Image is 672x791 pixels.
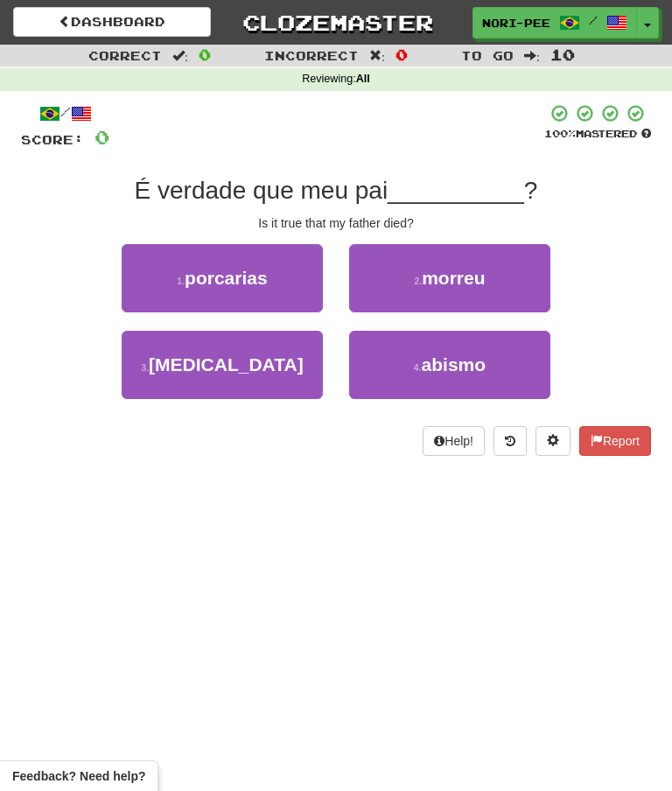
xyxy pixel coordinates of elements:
[544,127,651,141] div: Mastered
[141,362,149,373] small: 3 .
[544,128,576,139] span: 100 %
[422,354,486,374] span: abismo
[172,49,188,61] span: :
[524,177,538,204] span: ?
[356,73,370,85] strong: All
[185,268,268,288] span: porcarias
[88,48,162,63] span: Correct
[94,126,109,148] span: 0
[349,331,550,399] button: 4.abismo
[21,214,651,232] div: Is it true that my father died?
[388,177,524,204] span: __________
[524,49,540,61] span: :
[237,7,435,38] a: Clozemaster
[264,48,359,63] span: Incorrect
[122,244,323,312] button: 1.porcarias
[149,354,304,374] span: [MEDICAL_DATA]
[199,45,211,63] span: 0
[369,49,385,61] span: :
[422,268,485,288] span: morreu
[395,45,408,63] span: 0
[21,103,109,125] div: /
[472,7,637,38] a: Nori-pee /
[423,426,485,456] button: Help!
[12,767,145,785] span: Open feedback widget
[579,426,651,456] button: Report
[461,48,514,63] span: To go
[122,331,323,399] button: 3.[MEDICAL_DATA]
[13,7,211,37] a: Dashboard
[349,244,550,312] button: 2.morreu
[21,132,84,147] span: Score:
[135,177,388,204] span: É verdade que meu pai
[414,362,422,373] small: 4 .
[589,14,598,26] span: /
[414,276,422,286] small: 2 .
[177,276,185,286] small: 1 .
[482,15,550,31] span: Nori-pee
[493,426,527,456] button: Round history (alt+y)
[550,45,575,63] span: 10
